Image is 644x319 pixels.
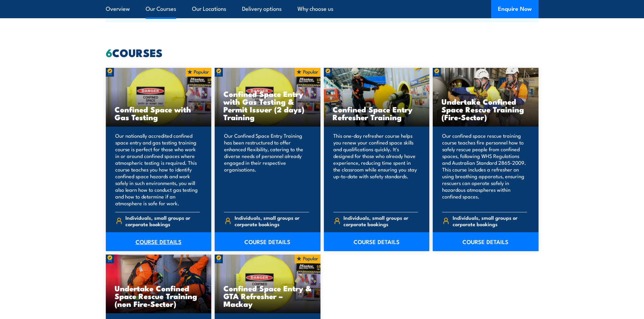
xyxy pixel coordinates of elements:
span: Individuals, small groups or corporate bookings [343,214,418,227]
strong: 6 [106,44,112,61]
p: Our nationally accredited confined space entry and gas testing training course is perfect for tho... [115,132,200,207]
a: COURSE DETAILS [433,232,539,251]
h3: Confined Space Entry with Gas Testing & Permit Issuer (2 days) Training [223,90,312,121]
span: Individuals, small groups or corporate bookings [235,214,309,227]
h3: Undertake Confined Space Rescue Training (non Fire-Sector) [115,284,203,308]
p: Our confined space rescue training course teaches fire personnel how to safely rescue people from... [442,132,527,207]
a: COURSE DETAILS [324,232,430,251]
h3: Confined Space Entry Refresher Training [333,105,421,121]
h3: Confined Space with Gas Testing [115,105,203,121]
span: Individuals, small groups or corporate bookings [125,214,200,227]
h3: Confined Space Entry & GTA Refresher – Mackay [223,284,312,308]
h2: COURSES [106,48,539,57]
p: This one-day refresher course helps you renew your confined space skills and qualifications quick... [333,132,418,207]
span: Individuals, small groups or corporate bookings [453,214,527,227]
a: COURSE DETAILS [106,232,212,251]
p: Our Confined Space Entry Training has been restructured to offer enhanced flexibility, catering t... [224,132,309,207]
h3: Undertake Confined Space Rescue Training (Fire-Sector) [442,98,530,121]
a: COURSE DETAILS [215,232,320,251]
